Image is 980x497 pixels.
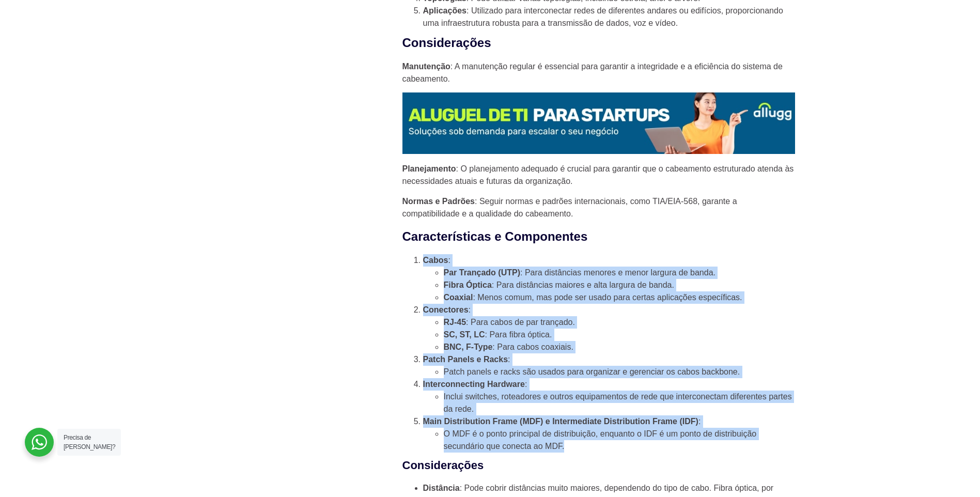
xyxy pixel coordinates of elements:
[64,434,115,451] span: Precisa de [PERSON_NAME]?
[444,279,795,291] li: : Para distâncias maiores e alta largura de banda.
[402,197,475,206] strong: Normas e Padrões
[402,195,795,220] p: : Seguir normas e padrões internacionais, como TIA/EIA-568, garante a compatibilidade e a qualida...
[423,355,508,364] strong: Patch Panels e Racks
[402,34,795,52] h3: Considerações
[423,378,795,415] li: :
[444,281,492,289] strong: Fibra Óptica
[444,428,795,453] li: O MDF é o ponto principal de distribuição, enquanto o IDF é um ponto de distribuição secundário q...
[444,343,493,351] strong: BNC, F-Type
[402,457,795,474] h4: Considerações
[444,329,795,341] li: : Para fibra óptica.
[423,6,466,15] strong: Aplicações
[402,163,795,188] p: : O planejamento adequado é crucial para garantir que o cabeamento estruturado atenda às necessid...
[444,267,795,279] li: : Para distâncias menores e menor largura de banda.
[423,415,795,453] li: :
[423,254,795,304] li: :
[444,391,795,415] li: Inclui switches, roteadores e outros equipamentos de rede que interconectam diferentes partes da ...
[423,484,460,492] strong: Distância
[444,268,520,277] strong: Par Trançado (UTP)
[444,293,473,302] strong: Coaxial
[444,330,485,339] strong: SC, ST, LC
[444,366,795,378] li: Patch panels e racks são usados para organizar e gerenciar os cabos backbone.
[423,304,795,353] li: :
[423,256,448,265] strong: Cabos
[402,60,795,85] p: : A manutenção regular é essencial para garantir a integridade e a eficiência do sistema de cabea...
[794,365,980,497] iframe: Chat Widget
[444,318,466,327] strong: RJ-45
[423,5,795,29] li: : Utilizado para interconectar redes de diferentes andares ou edifícios, proporcionando uma infra...
[402,164,456,173] strong: Planejamento
[444,291,795,304] li: : Menos comum, mas pode ser usado para certas aplicações específicas.
[423,305,469,314] strong: Conectores
[423,417,698,426] strong: Main Distribution Frame (MDF) e Intermediate Distribution Frame (IDF)
[402,227,795,246] h3: Características e Componentes
[444,316,795,329] li: : Para cabos de par trançado.
[423,380,525,389] strong: Interconnecting Hardware
[444,341,795,353] li: : Para cabos coaxiais.
[402,92,795,154] img: Aluguel de Notebook
[423,353,795,378] li: :
[402,62,450,71] strong: Manutenção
